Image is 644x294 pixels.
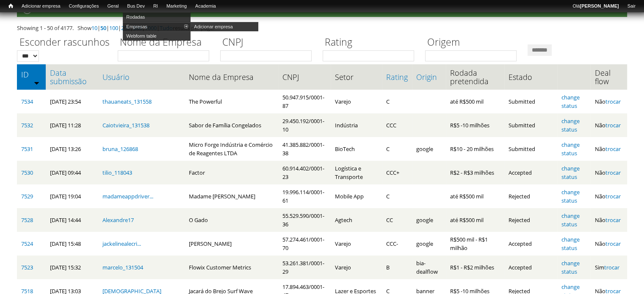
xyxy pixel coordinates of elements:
[21,169,33,176] a: 7530
[185,232,278,256] td: [PERSON_NAME]
[100,24,106,32] a: 50
[446,232,504,256] td: R$500 mil - R$1 milhão
[8,3,13,9] span: Início
[504,184,557,208] td: Rejected
[605,169,620,176] a: trocar
[504,256,557,279] td: Accepted
[102,240,141,247] a: jackelinealecri...
[605,240,620,247] a: trocar
[21,121,33,129] a: 7532
[46,90,98,113] td: [DATE] 23:54
[185,90,278,113] td: The Powerful
[185,208,278,232] td: O Gado
[446,161,504,184] td: R$2 - R$3 milhões
[17,35,112,50] label: Esconder rascunhos
[220,35,317,50] label: CNPJ
[561,165,580,181] a: change status
[331,161,382,184] td: Logística e Transporte
[149,2,162,11] a: RI
[590,161,627,184] td: Não
[605,145,620,153] a: trocar
[580,3,619,8] strong: [PERSON_NAME]
[278,64,331,90] th: CNPJ
[590,113,627,137] td: Não
[561,93,580,110] a: change status
[102,73,180,81] a: Usuário
[561,259,580,275] a: change status
[46,256,98,279] td: [DATE] 15:32
[21,145,33,153] a: 7531
[412,256,446,279] td: bia-dealflow
[21,70,41,79] a: ID
[382,161,412,184] td: CCC+
[561,141,580,157] a: change status
[331,232,382,256] td: Varejo
[46,232,98,256] td: [DATE] 15:48
[561,117,580,133] a: change status
[109,24,118,32] a: 100
[590,184,627,208] td: Não
[102,169,132,176] a: tilio_118043
[21,264,33,271] a: 7523
[446,64,504,90] th: Rodada pretendida
[412,137,446,161] td: google
[185,113,278,137] td: Sabor de Família Congelados
[504,137,557,161] td: Submitted
[91,24,97,32] a: 10
[278,184,331,208] td: 19.996.114/0001-61
[331,90,382,113] td: Varejo
[561,212,580,228] a: change status
[416,73,442,81] a: Origin
[278,208,331,232] td: 55.529.590/0001-36
[446,208,504,232] td: até R$500 mil
[103,2,123,11] a: Geral
[605,98,620,105] a: trocar
[561,188,580,204] a: change status
[382,113,412,137] td: CCC
[102,121,149,129] a: Caiotvieira_131538
[590,90,627,113] td: Não
[568,2,623,11] a: Olá[PERSON_NAME]
[185,137,278,161] td: Micro Forge Indústria e Comércio de Reagentes LTDA
[446,137,504,161] td: R$10 - 20 milhões
[102,264,143,271] a: marcelo_131504
[65,2,103,11] a: Configurações
[102,192,153,200] a: madameappdriver...
[123,2,149,11] a: Bus Dev
[46,208,98,232] td: [DATE] 14:44
[185,64,278,90] th: Nome da Empresa
[386,73,408,81] a: Rating
[382,256,412,279] td: B
[331,256,382,279] td: Varejo
[590,232,627,256] td: Não
[504,232,557,256] td: Accepted
[561,236,580,252] a: change status
[446,184,504,208] td: até R$500 mil
[17,24,627,32] div: Showing 1 - 50 of 4177. Show | | | | | | results per page.
[412,208,446,232] td: google
[21,192,33,200] a: 7529
[278,232,331,256] td: 57.274.461/0001-70
[46,137,98,161] td: [DATE] 13:26
[605,192,620,200] a: trocar
[605,121,620,129] a: trocar
[382,90,412,113] td: C
[185,256,278,279] td: Flowix Customer Metrics
[102,216,134,224] a: Alexandre17
[162,2,191,11] a: Marketing
[446,256,504,279] td: R$1 - R$2 milhões
[46,184,98,208] td: [DATE] 19:04
[102,98,152,105] a: thauaneats_131558
[504,64,557,90] th: Estado
[50,69,94,85] a: Data submissão
[504,161,557,184] td: Accepted
[604,264,619,271] a: trocar
[590,137,627,161] td: Não
[4,2,17,10] a: Início
[590,208,627,232] td: Não
[34,80,39,85] img: ordem crescente
[278,137,331,161] td: 41.385.882/0001-38
[102,145,138,153] a: bruna_126868
[504,208,557,232] td: Rejected
[121,24,130,32] a: 200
